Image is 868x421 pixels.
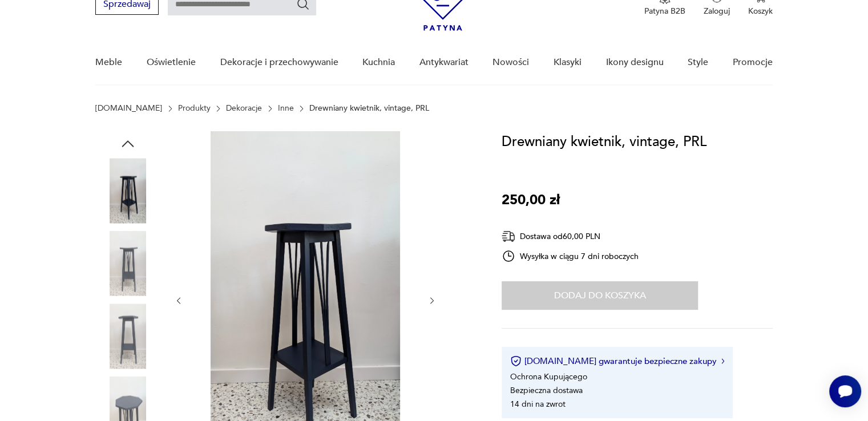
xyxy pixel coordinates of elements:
a: Klasyki [554,41,582,84]
img: Zdjęcie produktu Drewniany kwietnik, vintage, PRL [95,231,160,296]
a: Dekoracje [226,104,262,113]
a: Kuchnia [362,41,395,84]
p: Patyna B2B [644,6,685,17]
a: Sprzedawaj [95,1,159,9]
a: Nowości [492,41,529,84]
p: 250,00 zł [502,189,560,211]
li: Ochrona Kupującego [510,371,587,382]
img: Ikona dostawy [502,229,515,244]
p: Koszyk [748,6,773,17]
a: Ikony designu [605,41,663,84]
img: Zdjęcie produktu Drewniany kwietnik, vintage, PRL [95,158,160,223]
a: Promocje [733,41,773,84]
a: Produkty [178,104,211,113]
a: Oświetlenie [147,41,196,84]
div: Dostawa od 60,00 PLN [502,229,639,244]
li: Bezpieczna dostawa [510,385,583,396]
a: Style [688,41,708,84]
button: [DOMAIN_NAME] gwarantuje bezpieczne zakupy [510,355,724,367]
p: Zaloguj [704,6,730,17]
a: Meble [95,41,122,84]
iframe: Smartsupp widget button [829,375,861,407]
li: 14 dni na zwrot [510,399,566,410]
img: Ikona strzałki w prawo [721,358,725,364]
a: Dekoracje i przechowywanie [220,41,338,84]
a: [DOMAIN_NAME] [95,104,162,113]
div: Wysyłka w ciągu 7 dni roboczych [502,249,639,263]
a: Antykwariat [419,41,469,84]
img: Zdjęcie produktu Drewniany kwietnik, vintage, PRL [95,303,160,369]
a: Inne [278,104,294,113]
img: Ikona certyfikatu [510,355,522,367]
p: Drewniany kwietnik, vintage, PRL [309,104,429,113]
h1: Drewniany kwietnik, vintage, PRL [502,131,706,153]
